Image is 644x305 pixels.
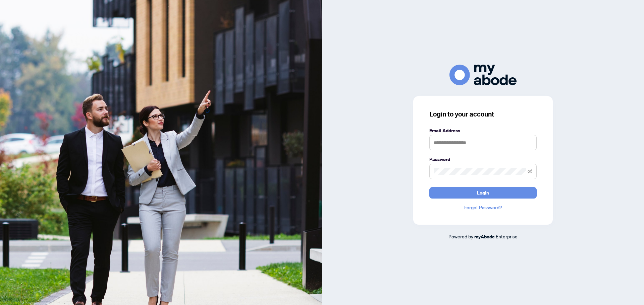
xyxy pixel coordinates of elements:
[449,65,517,85] img: ma-logo
[474,233,495,240] a: myAbode
[429,127,537,134] label: Email Address
[496,233,518,239] span: Enterprise
[429,156,537,163] label: Password
[429,204,537,211] a: Forgot Password?
[477,187,489,198] span: Login
[528,169,532,174] span: eye-invisible
[448,233,473,239] span: Powered by
[429,187,537,199] button: Login
[429,109,537,119] h3: Login to your account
